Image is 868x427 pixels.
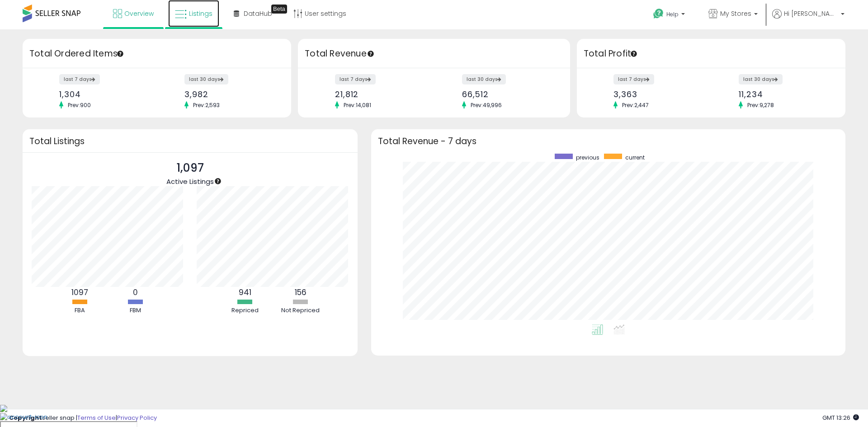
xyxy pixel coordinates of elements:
span: Prev: 14,081 [339,101,376,109]
div: 1,304 [59,89,150,99]
b: 1097 [71,287,88,298]
span: My Stores [720,9,751,18]
h3: Total Listings [29,138,351,145]
div: 66,512 [462,89,554,99]
span: Prev: 2,593 [189,101,224,109]
div: 3,363 [613,89,704,99]
label: last 7 days [335,74,376,84]
p: 1,097 [166,160,214,177]
span: Prev: 9,278 [743,101,778,109]
div: Tooltip anchor [214,177,222,185]
span: Overview [124,9,154,18]
h3: Total Profit [584,47,839,60]
div: 11,234 [739,89,830,99]
div: Tooltip anchor [367,50,375,58]
span: Help [666,10,679,18]
div: Repriced [218,306,272,315]
div: Tooltip anchor [116,50,124,58]
a: Hi [PERSON_NAME] [772,9,844,29]
span: Prev: 49,996 [466,101,506,109]
h3: Total Revenue - 7 days [378,138,839,145]
div: Tooltip anchor [271,5,287,14]
i: Get Help [653,8,664,19]
div: 3,982 [184,89,275,99]
label: last 30 days [739,74,783,84]
label: last 30 days [462,74,506,84]
span: Active Listings [166,177,214,186]
div: Not Repriced [274,306,328,315]
h3: Total Revenue [305,47,563,60]
span: Prev: 2,447 [618,101,653,109]
b: 156 [295,287,307,298]
span: DataHub [244,9,272,18]
div: FBA [52,306,107,315]
div: 21,812 [335,89,427,99]
a: Help [646,1,694,29]
label: last 7 days [59,74,100,84]
span: Listings [189,9,212,18]
b: 0 [133,287,138,298]
span: Prev: 900 [63,101,95,109]
b: 941 [239,287,251,298]
span: Hi [PERSON_NAME] [784,9,838,18]
span: previous [576,154,599,161]
h3: Total Ordered Items [29,47,284,60]
label: last 30 days [184,74,228,84]
label: last 7 days [613,74,654,84]
div: Tooltip anchor [630,50,638,58]
div: FBM [108,306,162,315]
span: current [625,154,645,161]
